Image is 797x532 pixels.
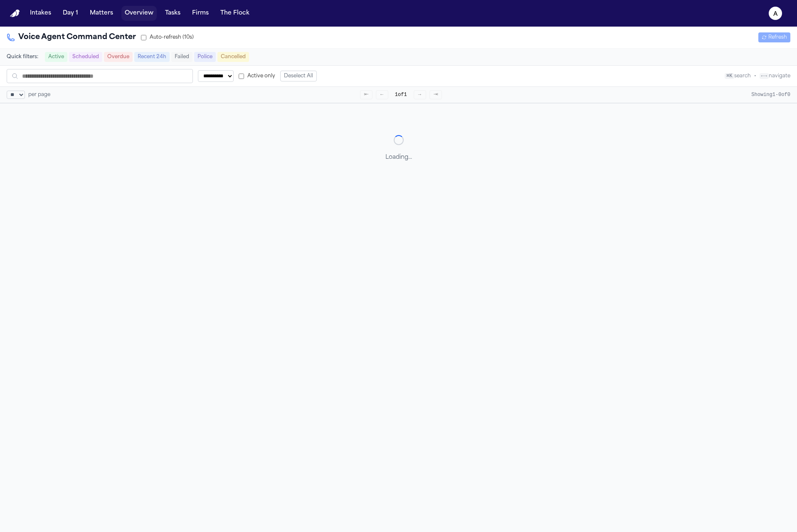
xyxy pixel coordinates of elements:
[725,73,790,79] div: search navigate
[773,11,778,17] text: a
[104,52,133,62] button: Overdue
[27,6,54,21] button: Intakes
[7,54,38,60] span: Quick filters:
[134,52,170,62] button: Recent 24h
[121,6,157,21] button: Overview
[751,91,790,98] div: Showing 1 - 0 of 0
[162,6,184,21] button: Tasks
[141,34,194,41] label: Auto-refresh (10s)
[171,52,192,62] button: Failed
[239,74,244,79] input: Active only
[189,6,212,21] button: Firms
[45,52,67,62] button: Active
[429,90,442,99] button: ⇥
[5,153,792,162] p: Loading...
[239,73,275,79] label: Active only
[754,74,756,79] span: •
[414,90,426,99] button: →
[10,10,20,17] a: Home
[28,91,50,98] span: per page
[360,90,373,99] button: ⇤
[280,71,317,81] button: Deselect All
[760,73,769,79] kbd: ←→
[392,91,410,99] span: 1 of 1
[376,90,388,99] button: ←
[725,73,734,79] kbd: ⌘K
[10,10,20,17] img: Finch Logo
[194,52,216,62] button: Police
[59,6,81,21] button: Day 1
[758,32,790,42] button: Refresh
[141,35,146,40] input: Auto-refresh (10s)
[7,32,136,43] h1: Voice Agent Command Center
[86,6,116,21] button: Matters
[69,52,102,62] button: Scheduled
[217,6,253,21] button: The Flock
[217,52,249,62] button: Cancelled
